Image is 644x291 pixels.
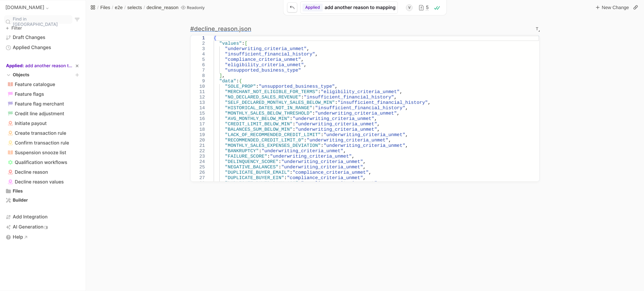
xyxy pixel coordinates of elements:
[307,46,309,52] span: ,
[304,95,394,100] span: "insufficient_financial_history"
[405,143,408,149] span: ,
[147,5,178,10] span: decline_reason
[112,4,113,11] span: /
[15,91,44,97] span: Feature flags
[191,52,205,57] div: 4
[324,143,406,149] span: "underwriting_criteria_unmet"
[267,154,270,159] span: :
[374,116,377,122] span: ,
[191,111,205,116] div: 15
[426,5,429,10] span: 5
[214,36,216,41] span: {
[4,15,72,24] button: Find in [GEOGRAPHIC_DATA]
[287,175,363,181] span: "compliance_criteria_unmet"
[225,89,318,95] span: "MERCHANT_NOT_ELIGIBLE_FOR_TERMS"
[292,170,369,175] span: "compliance_criteria_unmet"
[405,132,408,138] span: ,
[4,158,82,167] div: File explorer entry
[601,3,630,11] span: New Change
[15,82,55,87] span: Feature catalogue
[377,181,380,186] span: ,
[236,79,239,84] span: :
[191,57,205,63] div: 5
[191,79,205,84] div: 9
[406,4,413,11] span: v
[4,148,82,157] div: File explorer entry
[281,159,363,165] span: "underwriting_criteria_unmet"
[219,79,236,84] span: "data"
[363,165,366,170] span: ,
[4,196,82,205] div: builder
[312,106,315,111] span: :
[315,111,397,116] span: "underwriting_criteria_unmet"
[4,158,82,167] div: collections/.vect/.virtual-2022v1/.vect/labels/recipes/qualification-workflows.json
[191,106,205,111] div: 14
[225,68,301,73] span: "unsupported_business_type"
[536,27,538,31] div: T
[15,121,47,126] span: Initiate payout
[301,181,377,186] span: "compliance_criteria_unmet"
[225,132,321,138] span: "LACK_OF_RECOMMENDED_CREDIT_LIMIT"
[296,127,377,132] span: "underwriting_criteria_unmet"
[242,41,245,46] span: :
[15,101,64,107] span: Feature flag merchant
[146,3,179,12] button: decline_reason
[321,89,399,95] span: "eligibility_criteria_unmet"
[191,175,205,181] div: 27
[259,84,335,89] span: "unsupported_business_type"
[4,167,82,177] div: collections/.vect/.virtual-2022v1/.vect/labels/recipes/decline-reason.json
[89,3,179,12] div: breadcrumbs
[318,89,321,95] span: :
[25,63,73,69] span: edit
[13,72,30,78] div: Objects
[100,5,110,10] span: Files
[225,46,307,52] span: "underwriting_criteria_unmet"
[225,106,312,111] span: "HISTORICAL_DATES_NOT_IN_RANGE"
[4,43,82,52] a: Applied changes
[315,106,405,111] span: "insufficient_financial_history"
[225,154,267,159] span: "FAILURE_SCORE"
[187,5,205,10] span: Readonly
[13,44,51,51] span: Applied Changes
[191,36,205,41] div: 1
[225,149,259,154] span: "BANKRUPTCY"
[4,177,82,186] div: File explorer entry
[290,170,292,175] span: :
[292,122,295,127] span: :
[432,2,442,14] button: Confirmations
[343,149,346,154] span: ,
[225,63,304,68] span: "eligibility_criteria_unmet"
[363,159,366,165] span: ,
[304,138,307,143] span: :
[4,187,82,196] div: File explorer entry
[4,61,82,205] div: Tree View
[239,79,242,84] span: {
[191,73,205,79] div: 8
[191,181,205,186] div: 28
[4,177,82,186] div: collections/.vect/.virtual-2022v1/.vect/labels/recipes/decline-reason-values.json
[225,127,293,132] span: "BALANCES_SUM_BELOW_MIN"
[225,170,290,175] span: "DUPLICATE_BUYER_EMAIL"
[190,26,251,33] span: Block title
[225,143,321,149] span: "MONTHLY_SALES_EXPENSES_DEVIATION"
[13,214,48,220] span: Add Integration
[534,26,540,32] button: T
[191,149,205,154] div: 22
[4,61,82,70] div: Applied: editable inputeditReturn to live
[225,84,256,89] span: "SOLE_PROP"
[397,111,399,116] span: ,
[4,25,24,32] button: Filter
[13,189,27,194] span: edit
[191,68,205,73] div: 7
[4,99,82,109] div: collections/.vect/.virtual-2022v1/.vect/labels/recipes/feature-flag-merchant.json
[4,109,82,118] div: File explorer entry
[278,159,281,165] span: :
[225,100,335,106] span: "SELF_DECLARED_MONTHLY_SALES_BELOW_MIN"
[191,170,205,175] div: 26
[13,234,23,241] span: Help
[281,165,363,170] span: "underwriting_criteria_unmet"
[191,127,205,132] div: 18
[4,33,82,42] a: Draft changes
[325,4,396,10] span: Change Display Name
[4,148,82,157] div: collections/.vect/.virtual-2022v1/.vect/labels/recipes/suspension-snooze-list.json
